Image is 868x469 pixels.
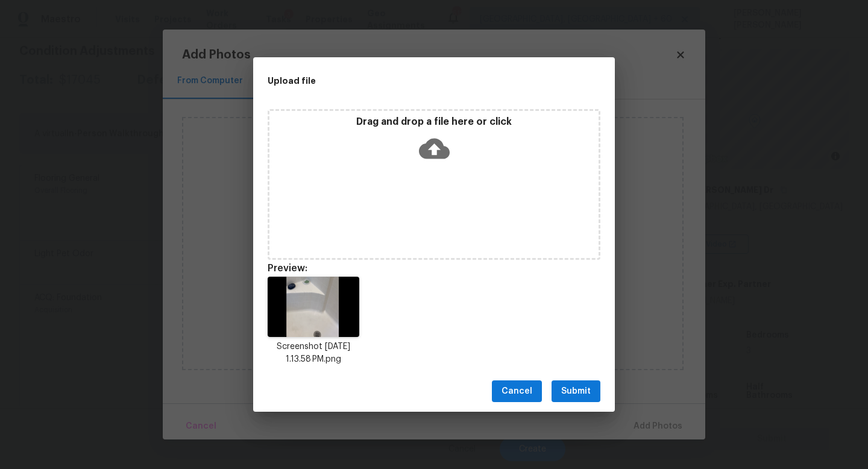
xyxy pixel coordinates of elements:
button: Cancel [492,380,542,403]
span: Submit [561,384,591,399]
img: w8qSM97WfelnwAAAABJRU5ErkJggg== [268,277,359,337]
span: Cancel [502,384,532,399]
h2: Upload file [268,74,546,87]
p: Screenshot [DATE] 1.13.58 PM.png [268,341,359,366]
p: Drag and drop a file here or click [269,116,599,128]
button: Submit [552,380,600,403]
